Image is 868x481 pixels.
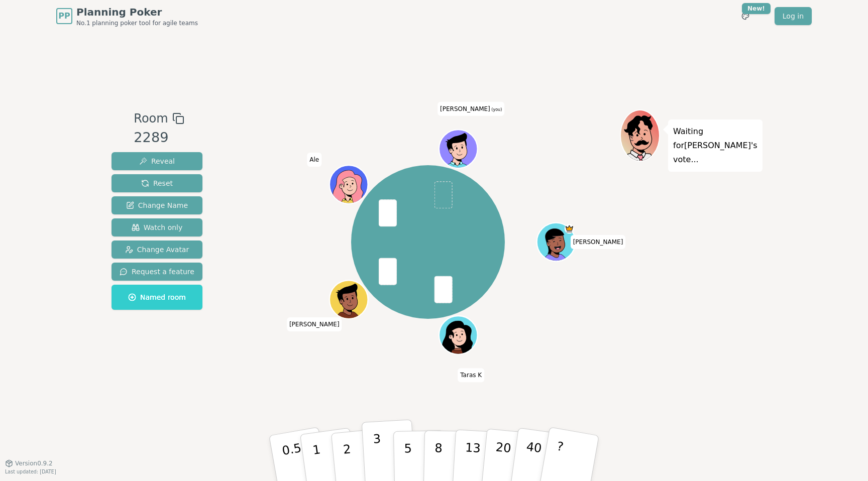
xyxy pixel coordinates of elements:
[490,107,502,112] span: (you)
[440,131,476,167] button: Click to change your avatar
[571,235,626,249] span: Click to change your name
[5,459,53,467] button: Version0.9.2
[134,109,168,128] span: Room
[112,218,202,236] button: Watch only
[112,174,202,192] button: Reset
[112,240,202,259] button: Change Avatar
[76,5,198,19] span: Planning Poker
[736,7,754,25] button: New!
[742,3,771,14] div: New!
[58,10,70,22] span: PP
[125,245,189,255] span: Change Avatar
[76,19,198,27] span: No.1 planning poker tool for agile teams
[112,196,202,214] button: Change Name
[112,285,202,310] button: Named room
[139,156,175,166] span: Reveal
[128,292,186,302] span: Named room
[126,200,188,210] span: Change Name
[141,178,173,188] span: Reset
[673,125,757,167] p: Waiting for [PERSON_NAME] 's vote...
[112,263,202,281] button: Request a feature
[56,5,198,27] a: PPPlanning PokerNo.1 planning poker tool for agile teams
[287,317,342,331] span: Click to change your name
[5,469,56,474] span: Last updated: [DATE]
[120,267,194,277] span: Request a feature
[564,224,574,233] span: Dan is the host
[112,152,202,170] button: Reveal
[458,368,484,382] span: Click to change your name
[15,459,53,467] span: Version 0.9.2
[307,153,321,167] span: Click to change your name
[132,222,183,232] span: Watch only
[775,7,812,25] a: Log in
[438,102,504,116] span: Click to change your name
[134,128,184,148] div: 2289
